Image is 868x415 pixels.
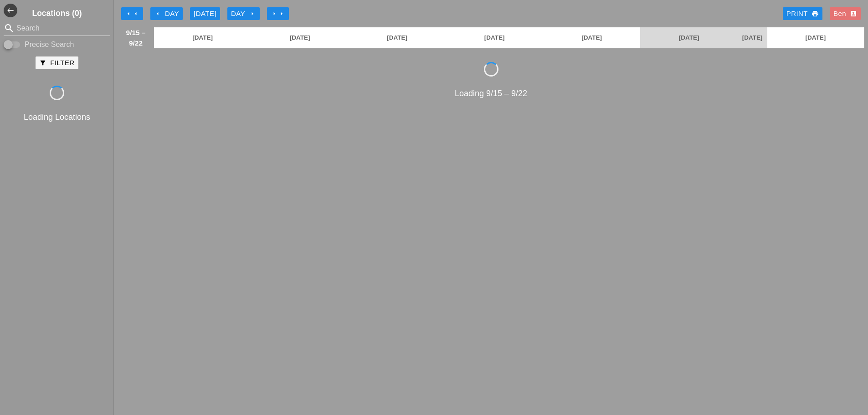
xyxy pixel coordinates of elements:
label: Precise Search [25,40,74,49]
a: [DATE] [154,27,251,48]
div: Enable Precise search to match search terms exactly. [4,39,110,50]
i: west [4,4,17,17]
button: Day [150,7,183,20]
div: Ben [833,9,857,19]
span: 9/15 – 9/22 [122,27,149,48]
i: arrow_right [278,10,285,17]
i: arrow_left [132,10,139,17]
button: Shrink Sidebar [4,4,17,17]
i: arrow_right [249,10,256,17]
div: [DATE] [194,9,216,19]
button: [DATE] [190,7,220,20]
a: [DATE] [738,27,767,48]
div: Filter [39,58,74,68]
div: Loading Locations [2,111,112,123]
i: arrow_right [271,10,278,17]
a: [DATE] [446,27,543,48]
div: Day [231,9,256,19]
i: filter_alt [39,59,46,67]
button: Move Ahead 1 Week [267,7,289,20]
i: arrow_left [125,10,132,17]
button: Move Back 1 Week [121,7,143,20]
button: Day [227,7,260,20]
button: Filter [36,56,78,69]
i: print [812,10,819,17]
i: search [4,23,15,34]
a: [DATE] [640,27,737,48]
a: [DATE] [251,27,348,48]
div: Print [786,9,819,19]
i: arrow_left [154,10,161,17]
div: Loading 9/15 – 9/22 [118,87,864,100]
div: Day [154,9,179,19]
a: Print [783,7,822,20]
a: [DATE] [349,27,446,48]
i: account_box [850,10,857,17]
button: Ben [830,7,861,20]
input: Search [16,21,98,36]
a: [DATE] [767,27,864,48]
a: [DATE] [543,27,640,48]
